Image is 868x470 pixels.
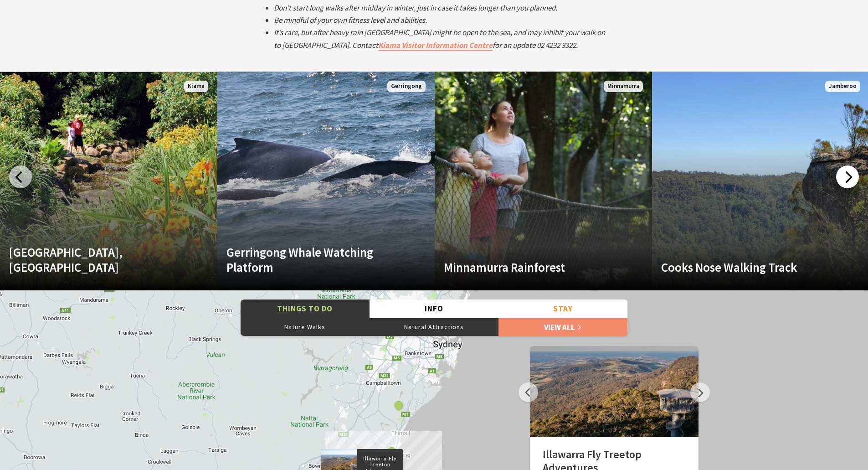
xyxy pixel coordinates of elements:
[498,318,627,336] a: View All
[444,260,610,274] h4: Minnamurra Rainforest
[661,260,827,274] h4: Cooks Nose Walking Track
[274,3,557,13] em: Don’t start long walks after midday in winter, just in case it takes longer than you planned.
[241,318,370,336] button: Nature Walks
[378,40,493,51] a: Kiama Visitor Information Centre
[690,382,710,402] button: Next
[519,382,538,402] button: Previous
[184,81,208,92] span: Kiama
[9,245,175,274] h4: [GEOGRAPHIC_DATA], [GEOGRAPHIC_DATA]
[217,72,435,290] a: Gerringong Whale Watching Platform Gerringong
[370,300,498,318] button: Info
[387,81,426,92] span: Gerringong
[825,81,860,92] span: Jamberoo
[370,318,498,336] button: Natural Attractions
[226,245,393,274] h4: Gerringong Whale Watching Platform
[393,399,405,411] button: See detail about Grand Pacific Drive - Sydney to Wollongong and Beyond
[274,15,427,25] em: Be mindful of your own fitness level and abilities.
[241,300,370,318] button: Things To Do
[498,300,627,318] button: Stay
[604,81,643,92] span: Minnamurra
[435,72,652,290] a: Minnamurra Rainforest Minnamurra
[274,27,605,50] em: It’s rare, but after heavy rain [GEOGRAPHIC_DATA] might be open to the sea, and may inhibit your ...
